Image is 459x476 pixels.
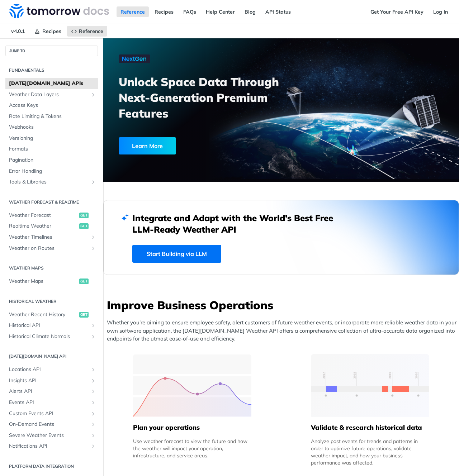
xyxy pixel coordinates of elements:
a: Start Building via LLM [132,245,221,263]
button: Show subpages for Locations API [90,367,96,372]
a: Weather on RoutesShow subpages for Weather on Routes [5,243,98,254]
a: Weather Forecastget [5,210,98,221]
h3: Improve Business Operations [107,297,459,313]
a: Formats [5,144,98,154]
span: Weather Maps [9,278,77,285]
span: Weather Data Layers [9,91,89,98]
a: Severe Weather EventsShow subpages for Severe Weather Events [5,430,98,441]
a: Alerts APIShow subpages for Alerts API [5,386,98,397]
button: Show subpages for Insights API [90,378,96,384]
h5: Plan your operations [133,423,251,432]
button: Show subpages for Alerts API [90,389,96,394]
span: v4.0.1 [7,26,29,37]
span: Realtime Weather [9,223,77,230]
a: FAQs [179,6,200,17]
button: Show subpages for Tools & Libraries [90,179,96,185]
div: Use weather forecast to view the future and how the weather will impact your operation, infrastru... [133,438,251,459]
a: Blog [241,6,260,17]
a: Rate Limiting & Tokens [5,111,98,122]
button: Show subpages for Weather Data Layers [90,92,96,97]
div: Analyze past events for trends and patterns in order to optimize future operations, validate weat... [311,438,429,466]
span: Alerts API [9,388,89,395]
span: Pagination [9,157,96,164]
span: Insights API [9,377,89,384]
a: Recipes [151,6,178,17]
span: Custom Events API [9,410,89,417]
a: [DATE][DOMAIN_NAME] APIs [5,78,98,89]
span: get [79,213,89,218]
a: Historical Climate NormalsShow subpages for Historical Climate Normals [5,331,98,342]
h2: Weather Maps [5,265,98,271]
h2: [DATE][DOMAIN_NAME] API [5,353,98,360]
h2: Weather Forecast & realtime [5,199,98,205]
button: Show subpages for Weather Timelines [90,234,96,240]
span: Error Handling [9,168,96,175]
button: Show subpages for Events API [90,400,96,405]
span: Weather Forecast [9,212,77,219]
span: Access Keys [9,102,96,109]
a: Webhooks [5,122,98,133]
h2: Fundamentals [5,67,98,73]
span: Tools & Libraries [9,178,89,186]
span: Locations API [9,366,89,373]
span: Recipes [42,28,61,34]
span: Weather Timelines [9,234,89,241]
a: On-Demand EventsShow subpages for On-Demand Events [5,419,98,430]
h2: Platform DATA integration [5,463,98,470]
span: Severe Weather Events [9,432,89,439]
div: Learn More [119,137,176,154]
a: Locations APIShow subpages for Locations API [5,364,98,375]
span: Weather on Routes [9,245,89,252]
a: Weather Mapsget [5,276,98,287]
img: NextGen [119,54,150,63]
span: get [79,223,89,229]
button: Show subpages for Notifications API [90,443,96,449]
button: Show subpages for Historical Climate Normals [90,334,96,339]
span: get [79,312,89,318]
button: JUMP TO [5,46,98,56]
span: Webhooks [9,124,96,131]
a: Versioning [5,133,98,144]
a: Historical APIShow subpages for Historical API [5,320,98,331]
a: Pagination [5,155,98,166]
button: Show subpages for Severe Weather Events [90,433,96,438]
button: Show subpages for Historical API [90,323,96,328]
a: Learn More [119,137,255,154]
h2: Historical Weather [5,298,98,305]
span: Events API [9,399,89,406]
a: Tools & LibrariesShow subpages for Tools & Libraries [5,177,98,187]
a: Notifications APIShow subpages for Notifications API [5,441,98,452]
a: Weather Data LayersShow subpages for Weather Data Layers [5,89,98,100]
a: Access Keys [5,100,98,111]
a: Reference [117,6,149,17]
a: Recipes [30,26,65,37]
span: Reference [79,28,103,34]
span: get [79,279,89,284]
img: 39565e8-group-4962x.svg [133,354,251,417]
a: Weather Recent Historyget [5,309,98,320]
img: 13d7ca0-group-496-2.svg [311,354,429,417]
a: Events APIShow subpages for Events API [5,397,98,408]
span: Rate Limiting & Tokens [9,113,96,120]
a: Error Handling [5,166,98,177]
a: Weather TimelinesShow subpages for Weather Timelines [5,232,98,243]
span: Versioning [9,135,96,142]
a: Reference [67,26,107,37]
span: Formats [9,146,96,153]
span: Weather Recent History [9,311,77,318]
a: Realtime Weatherget [5,221,98,232]
button: Show subpages for Custom Events API [90,411,96,416]
h2: Integrate and Adapt with the World’s Best Free LLM-Ready Weather API [132,212,344,235]
a: Insights APIShow subpages for Insights API [5,375,98,386]
a: API Status [261,6,295,17]
span: On-Demand Events [9,421,89,428]
a: Custom Events APIShow subpages for Custom Events API [5,408,98,419]
img: Tomorrow.io Weather API Docs [9,4,109,18]
p: Whether you’re aiming to ensure employee safety, alert customers of future weather events, or inc... [107,319,459,343]
span: Notifications API [9,443,89,450]
a: Help Center [202,6,239,17]
h5: Validate & research historical data [311,423,429,432]
span: Historical API [9,322,89,329]
span: [DATE][DOMAIN_NAME] APIs [9,80,96,87]
button: Show subpages for On-Demand Events [90,422,96,427]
